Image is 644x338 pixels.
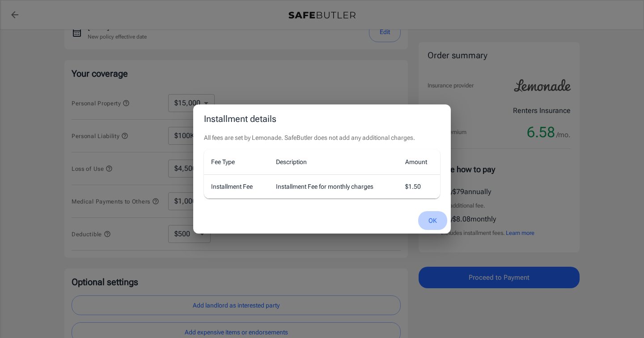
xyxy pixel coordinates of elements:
th: Description [269,149,398,175]
button: OK [418,211,447,230]
td: Installment Fee for monthly charges [269,174,398,198]
h2: Installment details [193,104,451,133]
p: All fees are set by Lemonade. SafeButler does not add any additional charges. [204,133,440,142]
th: Fee Type [204,149,269,175]
th: Amount [398,149,440,175]
td: Installment Fee [204,174,269,198]
td: $1.50 [398,174,440,198]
